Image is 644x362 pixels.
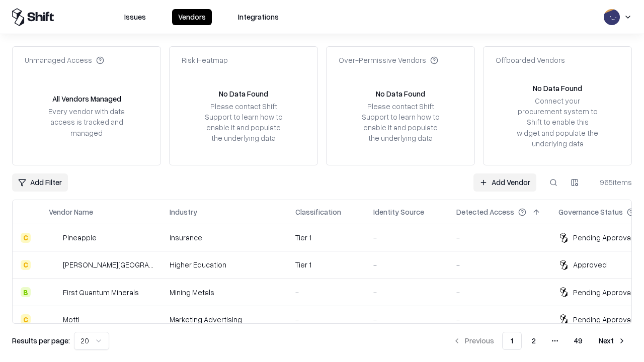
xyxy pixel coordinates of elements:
[49,314,59,324] img: Motti
[49,207,93,217] div: Vendor Name
[170,314,279,325] div: Marketing Advertising
[63,314,79,325] div: Motti
[373,207,424,217] div: Identity Source
[49,287,59,297] img: First Quantum Minerals
[170,259,279,270] div: Higher Education
[456,232,542,243] div: -
[21,314,31,324] div: C
[456,207,514,217] div: Detected Access
[21,260,31,270] div: C
[502,332,522,350] button: 1
[295,232,357,243] div: Tier 1
[232,9,285,25] button: Integrations
[558,207,623,217] div: Governance Status
[170,207,197,217] div: Industry
[573,232,632,243] div: Pending Approval
[295,259,357,270] div: Tier 1
[118,9,152,25] button: Issues
[473,173,536,192] a: Add Vendor
[376,88,425,99] div: No Data Found
[359,101,442,144] div: Please contact Shift Support to learn how to enable it and populate the underlying data
[219,88,268,99] div: No Data Found
[373,314,440,325] div: -
[573,314,632,325] div: Pending Approval
[373,287,440,298] div: -
[456,314,542,325] div: -
[295,207,341,217] div: Classification
[295,314,357,325] div: -
[12,173,68,192] button: Add Filter
[573,259,607,270] div: Approved
[339,55,438,65] div: Over-Permissive Vendors
[533,83,582,94] div: No Data Found
[573,287,632,298] div: Pending Approval
[447,332,632,350] nav: pagination
[456,259,542,270] div: -
[295,287,357,298] div: -
[21,287,31,297] div: B
[170,287,279,298] div: Mining Metals
[373,232,440,243] div: -
[63,287,139,298] div: First Quantum Minerals
[593,332,632,350] button: Next
[12,335,70,346] p: Results per page:
[49,260,59,270] img: Reichman University
[52,94,121,104] div: All Vendors Managed
[170,232,279,243] div: Insurance
[63,259,153,270] div: [PERSON_NAME][GEOGRAPHIC_DATA]
[25,55,104,65] div: Unmanaged Access
[496,55,565,65] div: Offboarded Vendors
[172,9,212,25] button: Vendors
[182,55,228,65] div: Risk Heatmap
[49,233,59,243] img: Pineapple
[202,101,285,144] div: Please contact Shift Support to learn how to enable it and populate the underlying data
[456,287,542,298] div: -
[592,177,632,188] div: 965 items
[516,96,599,149] div: Connect your procurement system to Shift to enable this widget and populate the underlying data
[45,106,128,138] div: Every vendor with data access is tracked and managed
[524,332,544,350] button: 2
[566,332,591,350] button: 49
[63,232,97,243] div: Pineapple
[373,259,440,270] div: -
[21,233,31,243] div: C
